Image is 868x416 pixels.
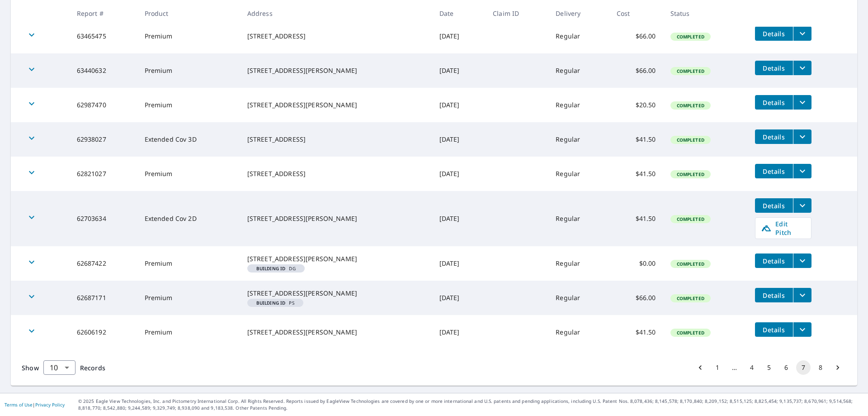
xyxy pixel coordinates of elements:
[70,246,137,281] td: 62687422
[755,164,793,178] button: detailsBtn-62821027
[793,288,811,302] button: filesDropdownBtn-62687171
[755,253,793,268] button: detailsBtn-62687422
[796,360,811,375] button: page 7
[760,325,788,334] span: Details
[548,246,609,281] td: Regular
[432,281,486,315] td: [DATE]
[793,164,811,178] button: filesDropdownBtn-62821027
[251,301,300,305] span: PS
[793,61,811,75] button: filesDropdownBtn-63440632
[137,281,240,315] td: Premium
[432,157,486,191] td: [DATE]
[671,330,710,336] span: Completed
[548,88,609,122] td: Regular
[692,360,846,375] nav: pagination navigation
[755,95,793,110] button: detailsBtn-62987470
[793,95,811,110] button: filesDropdownBtn-62987470
[256,266,286,271] em: Building ID
[727,363,742,372] div: …
[793,129,811,144] button: filesDropdownBtn-62938027
[137,122,240,157] td: Extended Cov 3D
[779,360,793,375] button: Go to page 6
[793,322,811,337] button: filesDropdownBtn-62606192
[70,315,137,349] td: 62606192
[793,198,811,213] button: filesDropdownBtn-62703634
[247,100,425,110] div: [STREET_ADDRESS][PERSON_NAME]
[137,157,240,191] td: Premium
[137,246,240,281] td: Premium
[35,402,65,408] a: Privacy Policy
[671,295,710,301] span: Completed
[137,88,240,122] td: Premium
[256,301,286,305] em: Building ID
[70,281,137,315] td: 62687171
[755,61,793,75] button: detailsBtn-63440632
[609,191,663,246] td: $41.50
[609,19,663,53] td: $66.00
[671,216,710,222] span: Completed
[432,19,486,53] td: [DATE]
[760,201,788,210] span: Details
[5,402,65,407] p: |
[43,355,75,380] div: 10
[760,98,788,107] span: Details
[745,360,759,375] button: Go to page 4
[70,53,137,88] td: 63440632
[247,169,425,178] div: [STREET_ADDRESS]
[137,315,240,349] td: Premium
[137,53,240,88] td: Premium
[5,402,33,408] a: Terms of Use
[247,254,425,263] div: [STREET_ADDRESS][PERSON_NAME]
[548,191,609,246] td: Regular
[70,157,137,191] td: 62821027
[78,398,863,411] p: © 2025 Eagle View Technologies, Inc. and Pictometry International Corp. All Rights Reserved. Repo...
[710,360,725,375] button: Go to page 1
[609,88,663,122] td: $20.50
[760,167,788,176] span: Details
[760,29,788,38] span: Details
[137,19,240,53] td: Premium
[760,64,788,72] span: Details
[693,360,708,375] button: Go to previous page
[247,214,425,223] div: [STREET_ADDRESS][PERSON_NAME]
[671,171,710,177] span: Completed
[247,135,425,144] div: [STREET_ADDRESS]
[830,360,845,375] button: Go to next page
[755,26,793,41] button: detailsBtn-63465475
[247,289,425,298] div: [STREET_ADDRESS][PERSON_NAME]
[755,129,793,144] button: detailsBtn-62938027
[137,191,240,246] td: Extended Cov 2D
[247,328,425,337] div: [STREET_ADDRESS][PERSON_NAME]
[609,157,663,191] td: $41.50
[671,261,710,267] span: Completed
[609,315,663,349] td: $41.50
[793,26,811,41] button: filesDropdownBtn-63465475
[761,220,806,237] span: Edit Pitch
[755,198,793,213] button: detailsBtn-62703634
[548,315,609,349] td: Regular
[80,363,105,372] span: Records
[793,253,811,268] button: filesDropdownBtn-62687422
[432,246,486,281] td: [DATE]
[755,217,811,239] a: Edit Pitch
[432,53,486,88] td: [DATE]
[548,157,609,191] td: Regular
[671,33,710,40] span: Completed
[251,266,301,271] span: DG
[22,363,39,372] span: Show
[432,315,486,349] td: [DATE]
[755,288,793,302] button: detailsBtn-62687171
[247,66,425,75] div: [STREET_ADDRESS][PERSON_NAME]
[762,360,776,375] button: Go to page 5
[548,122,609,157] td: Regular
[70,19,137,53] td: 63465475
[671,102,710,109] span: Completed
[760,291,788,300] span: Details
[609,53,663,88] td: $66.00
[760,133,788,141] span: Details
[609,281,663,315] td: $66.00
[760,257,788,265] span: Details
[432,88,486,122] td: [DATE]
[43,360,75,375] div: Show 10 records
[548,281,609,315] td: Regular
